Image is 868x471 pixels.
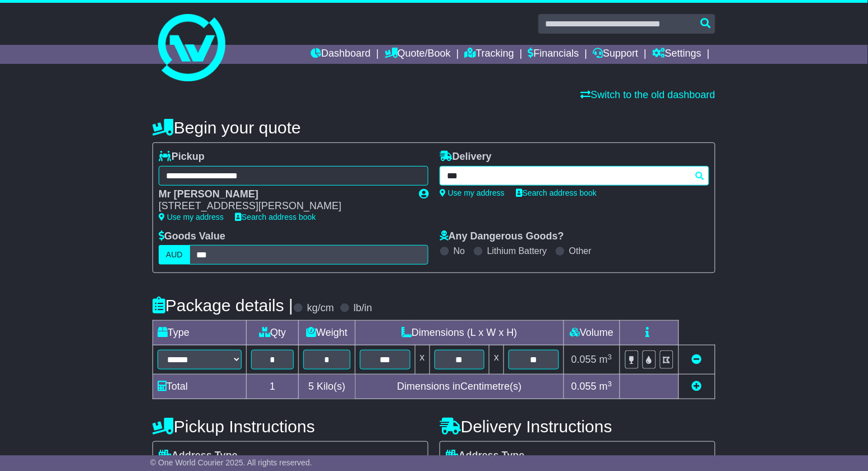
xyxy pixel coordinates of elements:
h4: Package details | [153,296,293,315]
a: Support [593,45,639,64]
td: Weight [299,321,355,345]
h4: Pickup Instructions [153,417,428,436]
div: [STREET_ADDRESS][PERSON_NAME] [159,200,408,213]
td: Volume [564,321,620,345]
td: x [415,345,430,375]
label: Delivery [440,151,492,163]
label: No [454,246,465,256]
h4: Begin your quote [153,118,715,137]
a: Tracking [465,45,514,64]
td: Dimensions (L x W x H) [355,321,564,345]
label: AUD [159,245,190,265]
label: kg/cm [307,302,334,315]
a: Quote/Book [385,45,451,64]
a: Remove this item [692,354,702,365]
td: Total [153,375,247,399]
sup: 3 [608,353,612,361]
sup: 3 [608,380,612,388]
span: 5 [308,381,314,392]
a: Switch to the old dashboard [581,89,715,100]
td: Qty [247,321,299,345]
td: x [490,345,504,375]
span: m [599,381,612,392]
span: © One World Courier 2025. All rights reserved. [150,458,312,467]
label: Any Dangerous Goods? [440,230,564,243]
a: Dashboard [311,45,371,64]
a: Search address book [235,213,316,221]
td: Type [153,321,247,345]
td: Dimensions in Centimetre(s) [355,375,564,399]
div: Mr [PERSON_NAME] [159,188,408,201]
a: Add new item [692,381,702,392]
td: 1 [247,375,299,399]
a: Search address book [516,188,597,197]
a: Financials [528,45,579,64]
span: 0.055 [571,381,597,392]
label: Other [569,246,592,256]
td: Kilo(s) [299,375,355,399]
span: m [599,354,612,365]
label: Pickup [159,151,205,163]
h4: Delivery Instructions [440,417,715,436]
span: 0.055 [571,354,597,365]
a: Settings [652,45,701,64]
label: lb/in [354,302,372,315]
label: Goods Value [159,230,225,243]
a: Use my address [440,188,505,197]
label: Address Type [159,450,238,462]
a: Use my address [159,213,224,221]
label: Lithium Battery [487,246,547,256]
label: Address Type [446,450,525,462]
